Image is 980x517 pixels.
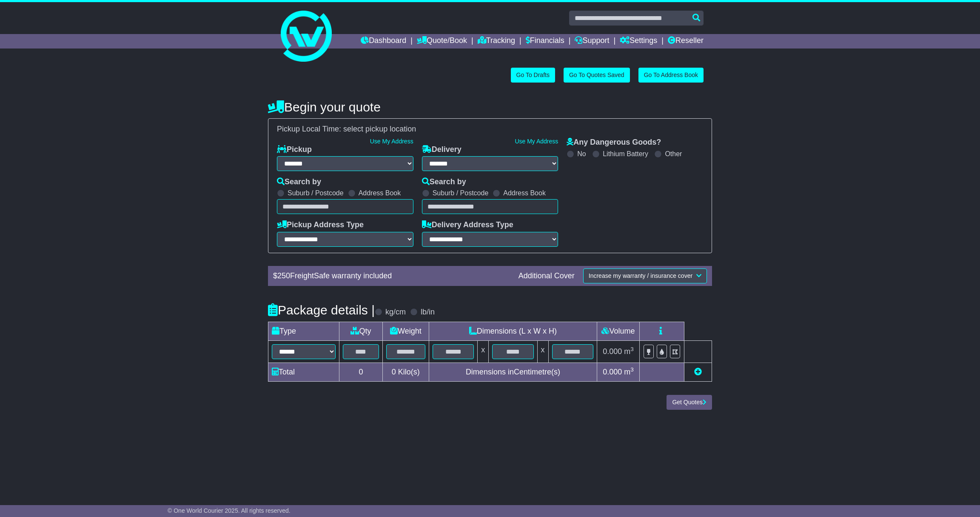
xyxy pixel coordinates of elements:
label: kg/cm [385,308,406,317]
td: Dimensions in Centimetre(s) [429,363,597,381]
div: Additional Cover [514,271,579,281]
td: Type [268,322,339,340]
span: Increase my warranty / insurance cover [589,272,692,279]
td: Qty [339,322,383,340]
sup: 3 [630,366,634,373]
td: Weight [382,322,429,340]
label: Address Book [503,189,546,197]
a: Go To Quotes Saved [564,68,630,83]
td: Volume [597,322,639,340]
label: Pickup [277,145,312,154]
sup: 3 [630,346,634,352]
td: 0 [339,363,383,381]
td: Dimensions (L x W x H) [429,322,597,340]
label: No [577,150,586,158]
a: Dashboard [361,34,406,49]
label: lb/in [421,308,435,317]
label: Suburb / Postcode [288,189,344,197]
span: 0 [392,368,396,376]
span: © One World Courier 2025. All rights reserved. [168,507,291,514]
h4: Begin your quote [268,100,712,114]
label: Any Dangerous Goods? [567,138,661,147]
a: Tracking [478,34,515,49]
a: Use My Address [515,138,558,145]
td: Kilo(s) [382,363,429,381]
a: Quote/Book [417,34,467,49]
span: m [624,347,634,356]
span: select pickup location [343,125,416,133]
label: Lithium Battery [603,150,648,158]
a: Financials [526,34,564,49]
td: x [478,340,489,363]
a: Go To Drafts [511,68,555,83]
h4: Package details | [268,303,375,317]
a: Go To Address Book [638,68,704,83]
label: Pickup Address Type [277,220,364,230]
a: Use My Address [370,138,413,145]
button: Get Quotes [667,395,712,410]
label: Search by [422,177,466,187]
div: Pickup Local Time: [273,125,707,134]
a: Settings [620,34,657,49]
span: m [624,368,634,376]
button: Increase my warranty / insurance cover [583,268,707,283]
label: Address Book [359,189,401,197]
td: x [537,340,548,363]
a: Support [575,34,609,49]
td: Total [268,363,339,381]
a: Reseller [668,34,704,49]
label: Other [665,150,682,158]
div: $ FreightSafe warranty included [269,271,514,281]
label: Delivery [422,145,462,154]
label: Delivery Address Type [422,220,513,230]
a: Add new item [694,368,702,376]
span: 0.000 [603,347,622,356]
span: 250 [277,271,290,280]
label: Suburb / Postcode [433,189,489,197]
span: 0.000 [603,368,622,376]
label: Search by [277,177,321,187]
